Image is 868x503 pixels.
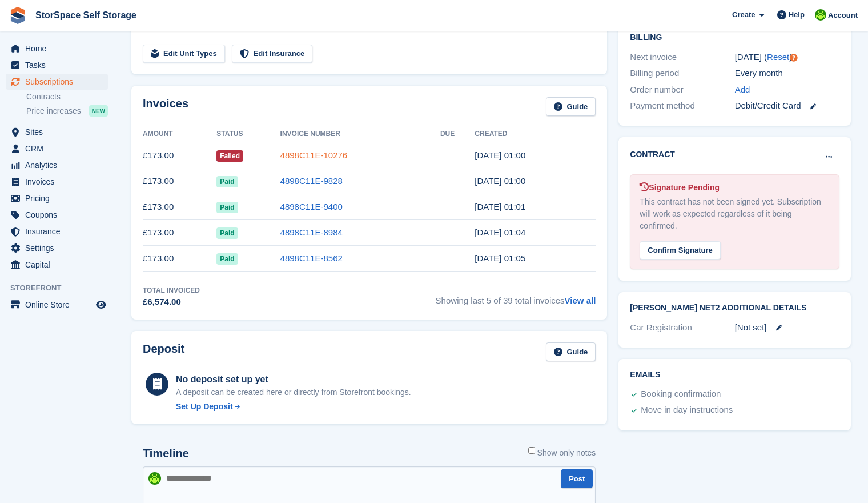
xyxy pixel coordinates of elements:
td: £173.00 [143,194,216,220]
h2: Contract [630,149,675,161]
img: paul catt [148,472,161,485]
p: A deposit can be created here or directly from Storefront bookings. [176,386,411,398]
a: menu [6,124,108,140]
a: menu [6,190,108,206]
a: Reset [767,52,789,62]
h2: Deposit [143,342,184,361]
div: Confirm Signature [640,241,720,260]
div: No deposit set up yet [176,373,411,386]
img: paul catt [815,9,826,21]
span: Price increases [26,106,81,117]
div: Set Up Deposit [176,401,233,413]
input: Show only notes [528,447,535,454]
span: Failed [216,150,243,162]
time: 2025-09-05 00:00:43 UTC [475,150,525,160]
label: Show only notes [528,447,596,459]
span: Paid [216,227,238,239]
span: Showing last 5 of 39 total invoices [436,285,596,309]
time: 2025-07-05 00:01:07 UTC [475,202,525,211]
span: Account [828,10,858,21]
span: Pricing [25,190,94,206]
div: Total Invoiced [143,285,200,296]
div: [DATE] ( ) [735,51,839,64]
span: Insurance [25,223,94,239]
button: Post [561,469,593,488]
span: Invoices [25,174,94,190]
a: 4898C11E-8984 [280,227,343,237]
a: StorSpace Self Storage [31,6,141,25]
th: Amount [143,125,216,143]
td: £173.00 [143,220,216,246]
td: £173.00 [143,246,216,272]
a: Edit Unit Types [143,45,225,63]
a: Confirm Signature [640,238,720,248]
div: This contract has not been signed yet. Subscription will work as expected regardless of it being ... [640,196,830,232]
span: Paid [216,202,238,213]
a: Price increases NEW [26,105,108,117]
span: Tasks [25,57,94,73]
a: menu [6,297,108,313]
div: Signature Pending [640,182,830,194]
img: stora-icon-8386f47178a22dfd0bd8f6a31ec36ba5ce8667c1dd55bd0f319d3a0aa187defe.svg [9,7,26,24]
div: [Not set] [735,321,839,334]
a: Edit Insurance [232,45,313,63]
th: Status [216,125,280,143]
div: Billing period [630,67,734,80]
td: £173.00 [143,169,216,194]
span: Paid [216,253,238,265]
a: menu [6,157,108,173]
a: menu [6,207,108,223]
span: Analytics [25,157,94,173]
time: 2025-05-05 00:05:30 UTC [475,253,525,263]
div: Order number [630,83,734,97]
div: Debit/Credit Card [735,99,839,113]
a: menu [6,240,108,256]
span: Coupons [25,207,94,223]
a: View all [565,296,596,305]
span: Subscriptions [25,74,94,90]
span: Storefront [10,282,114,294]
div: Payment method [630,99,734,113]
h2: [PERSON_NAME] Net2 Additional Details [630,304,839,313]
a: Preview store [94,298,108,312]
h2: Timeline [143,447,189,460]
a: menu [6,74,108,90]
th: Due [440,125,475,143]
a: menu [6,174,108,190]
span: Capital [25,257,94,273]
h2: Invoices [143,97,188,116]
div: £6,574.00 [143,296,200,309]
span: Settings [25,240,94,256]
div: Car Registration [630,321,734,334]
span: Paid [216,176,238,187]
span: Create [732,9,755,21]
div: Next invoice [630,51,734,64]
a: menu [6,257,108,273]
span: Home [25,41,94,57]
a: 4898C11E-8562 [280,253,343,263]
div: Move in day instructions [641,404,733,417]
div: Booking confirmation [641,388,721,401]
div: Every month [735,67,839,80]
th: Invoice Number [280,125,440,143]
h2: Emails [630,370,839,380]
a: 4898C11E-10276 [280,150,348,160]
a: 4898C11E-9400 [280,202,343,211]
th: Created [475,125,596,143]
a: Add [735,83,750,97]
td: £173.00 [143,143,216,169]
time: 2025-06-05 00:04:55 UTC [475,227,525,237]
a: 4898C11E-9828 [280,176,343,186]
span: CRM [25,141,94,157]
a: Guide [546,97,596,116]
span: Sites [25,124,94,140]
div: NEW [89,105,108,117]
a: Set Up Deposit [176,401,411,413]
span: Online Store [25,297,94,313]
a: Guide [546,342,596,361]
h2: Billing [630,31,839,42]
a: menu [6,41,108,57]
a: menu [6,223,108,239]
a: Contracts [26,91,108,102]
a: menu [6,141,108,157]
